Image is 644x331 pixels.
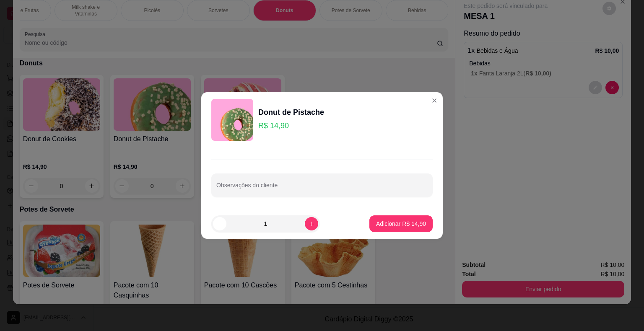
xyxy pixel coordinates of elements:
[213,217,226,230] button: decrease-product-quantity
[376,220,426,228] p: Adicionar R$ 14,90
[428,94,441,107] button: Close
[258,106,324,118] div: Donut de Pistache
[305,217,318,230] button: increase-product-quantity
[369,215,433,232] button: Adicionar R$ 14,90
[211,99,253,141] img: product-image
[258,120,324,132] p: R$ 14,90
[216,184,428,193] input: Observações do cliente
